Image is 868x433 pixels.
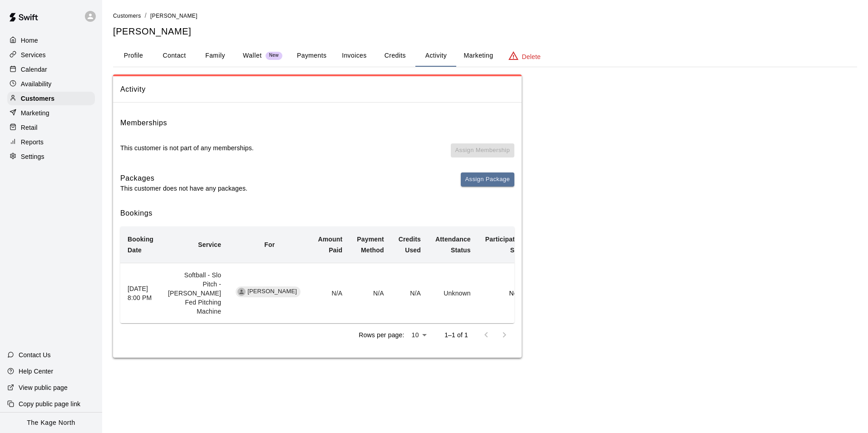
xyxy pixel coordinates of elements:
[21,138,44,147] p: Reports
[334,45,375,67] button: Invoices
[21,152,44,161] p: Settings
[19,383,68,392] p: View public page
[264,241,275,248] b: For
[485,236,525,254] b: Participating Staff
[435,236,471,254] b: Attendance Status
[444,330,468,340] p: 1–1 of 1
[19,399,80,408] p: Copy public page link
[145,11,147,20] li: /
[195,45,236,67] button: Family
[7,135,95,149] a: Reports
[485,289,525,298] p: None
[150,13,197,19] span: [PERSON_NAME]
[120,84,514,95] span: Activity
[120,184,247,193] p: This customer does not have any packages.
[237,288,246,296] div: MJ Gaudet
[357,236,384,254] b: Payment Method
[113,25,857,38] h5: [PERSON_NAME]
[456,45,500,67] button: Marketing
[128,236,153,254] b: Booking Date
[318,236,343,254] b: Amount Paid
[120,172,247,184] h6: Packages
[243,51,262,60] p: Wallet
[120,143,254,153] p: This customer is not part of any memberships.
[27,418,75,428] p: The Kage North
[21,36,38,45] p: Home
[266,53,282,59] span: New
[21,94,54,103] p: Customers
[7,92,95,105] a: Customers
[113,45,857,67] div: basic tabs example
[7,150,95,163] a: Settings
[19,367,53,376] p: Help Center
[113,12,141,19] a: Customers
[113,11,857,21] nav: breadcrumb
[7,34,95,47] a: Home
[428,263,478,323] td: Unknown
[408,329,430,342] div: 10
[244,287,301,296] span: [PERSON_NAME]
[522,52,541,61] p: Delete
[391,263,428,323] td: N/A
[7,63,95,76] a: Calendar
[198,241,221,248] b: Service
[415,45,456,67] button: Activity
[113,45,154,67] button: Profile
[7,48,95,62] a: Services
[451,143,514,165] span: You don't have any memberships
[19,350,51,359] p: Contact Us
[120,263,161,323] th: [DATE] 8:00 PM
[21,79,52,89] p: Availability
[350,263,391,323] td: N/A
[21,123,38,132] p: Retail
[290,45,334,67] button: Payments
[7,77,95,91] a: Availability
[120,117,167,129] h6: Memberships
[7,106,95,120] a: Marketing
[375,45,415,67] button: Credits
[21,65,47,74] p: Calendar
[154,45,195,67] button: Contact
[461,172,514,187] button: Assign Package
[359,330,404,340] p: Rows per page:
[21,50,46,59] p: Services
[311,263,350,323] td: N/A
[399,236,421,254] b: Credits Used
[120,226,532,323] table: simple table
[21,108,49,118] p: Marketing
[113,13,141,19] span: Customers
[120,207,514,219] h6: Bookings
[7,121,95,134] a: Retail
[161,263,228,323] td: Softball - Slo Pitch - [PERSON_NAME] Fed Pitching Machine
